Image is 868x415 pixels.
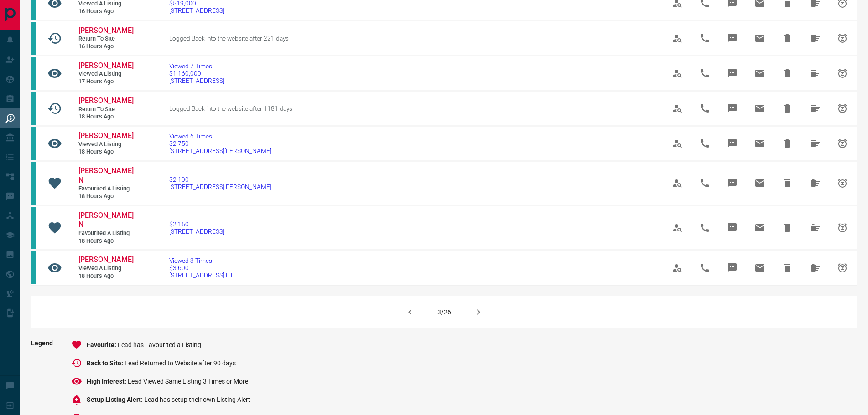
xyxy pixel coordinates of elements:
[169,220,224,235] a: $2,150[STREET_ADDRESS]
[666,172,688,194] span: View Profile
[78,166,134,184] span: [PERSON_NAME] N
[78,26,134,35] span: [PERSON_NAME]
[87,341,118,348] span: Favourite
[78,193,133,200] span: 18 hours ago
[666,97,688,119] span: View Profile
[118,341,201,348] span: Lead has Favourited a Listing
[832,62,853,84] span: Snooze
[749,172,771,194] span: Email
[78,148,133,156] span: 18 hours ago
[31,92,36,125] div: condos.ca
[666,217,688,239] span: View Profile
[78,61,134,70] span: [PERSON_NAME]
[169,220,224,228] span: $2,150
[31,251,36,284] div: condos.ca
[666,27,688,49] span: View Profile
[832,257,853,279] span: Snooze
[721,27,743,49] span: Message
[78,26,133,36] a: [PERSON_NAME]
[776,133,798,154] span: Hide
[169,176,271,190] a: $2,100[STREET_ADDRESS][PERSON_NAME]
[169,35,289,42] span: Logged Back into the website after 221 days
[832,172,853,194] span: Snooze
[721,62,743,84] span: Message
[87,378,128,385] span: High Interest
[776,172,798,194] span: Hide
[169,176,271,183] span: $2,100
[125,359,236,367] span: Lead Returned to Website after 90 days
[78,211,133,230] a: [PERSON_NAME] N
[721,217,743,239] span: Message
[776,217,798,239] span: Hide
[832,133,853,154] span: Snooze
[169,133,271,140] span: Viewed 6 Times
[31,22,36,55] div: condos.ca
[169,77,224,84] span: [STREET_ADDRESS]
[749,257,771,279] span: Email
[78,96,134,105] span: [PERSON_NAME]
[87,396,144,403] span: Setup Listing Alert
[78,61,133,71] a: [PERSON_NAME]
[78,255,134,264] span: [PERSON_NAME]
[804,97,826,119] span: Hide All from Taylor H
[694,257,716,279] span: Call
[169,62,224,70] span: Viewed 7 Times
[169,62,224,84] a: Viewed 7 Times$1,160,000[STREET_ADDRESS]
[78,8,133,15] span: 16 hours ago
[721,172,743,194] span: Message
[169,133,271,154] a: Viewed 6 Times$2,750[STREET_ADDRESS][PERSON_NAME]
[694,217,716,239] span: Call
[78,265,133,272] span: Viewed a Listing
[749,133,771,154] span: Email
[749,217,771,239] span: Email
[804,257,826,279] span: Hide All from Kartikeya Avasthi
[804,133,826,154] span: Hide All from Vishal Mehra
[804,27,826,49] span: Hide All from Laura Zhang
[78,35,133,43] span: Return to Site
[832,97,853,119] span: Snooze
[169,7,224,14] span: [STREET_ADDRESS]
[749,27,771,49] span: Email
[776,27,798,49] span: Hide
[78,70,133,78] span: Viewed a Listing
[694,172,716,194] span: Call
[78,272,133,280] span: 18 hours ago
[666,257,688,279] span: View Profile
[437,308,451,316] div: 3/26
[78,185,133,193] span: Favourited a Listing
[804,62,826,84] span: Hide All from Earle Perkins
[78,106,133,113] span: Return to Site
[169,257,234,264] span: Viewed 3 Times
[721,133,743,154] span: Message
[776,257,798,279] span: Hide
[78,211,134,229] span: [PERSON_NAME] N
[78,78,133,86] span: 17 hours ago
[804,217,826,239] span: Hide All from Abhilash N
[78,131,134,140] span: [PERSON_NAME]
[749,97,771,119] span: Email
[776,97,798,119] span: Hide
[78,230,133,237] span: Favourited a Listing
[694,27,716,49] span: Call
[169,264,234,272] span: $3,600
[78,131,133,141] a: [PERSON_NAME]
[694,133,716,154] span: Call
[666,62,688,84] span: View Profile
[721,97,743,119] span: Message
[31,127,36,160] div: condos.ca
[832,217,853,239] span: Snooze
[169,257,234,279] a: Viewed 3 Times$3,600[STREET_ADDRESS] E E
[169,272,234,279] span: [STREET_ADDRESS] E E
[832,27,853,49] span: Snooze
[694,97,716,119] span: Call
[128,378,248,385] span: Lead Viewed Same Listing 3 Times or More
[169,183,271,190] span: [STREET_ADDRESS][PERSON_NAME]
[31,57,36,90] div: condos.ca
[78,255,133,265] a: [PERSON_NAME]
[78,166,133,185] a: [PERSON_NAME] N
[78,96,133,106] a: [PERSON_NAME]
[721,257,743,279] span: Message
[87,359,125,367] span: Back to Site
[78,141,133,149] span: Viewed a Listing
[169,70,224,77] span: $1,160,000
